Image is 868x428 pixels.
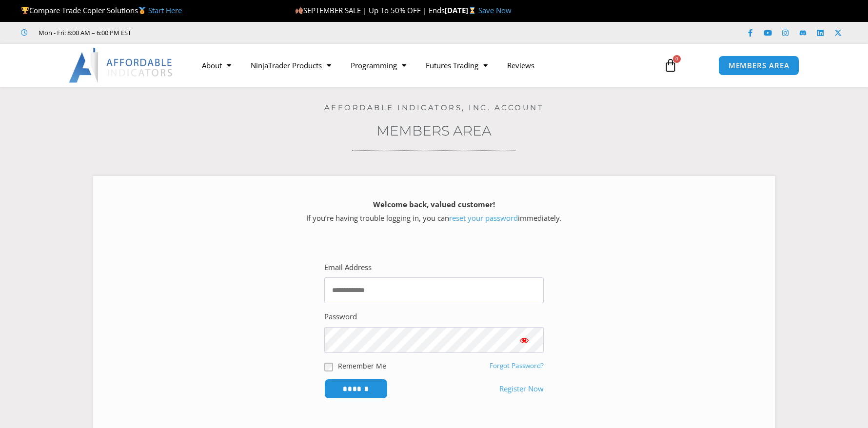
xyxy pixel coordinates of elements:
a: Programming [341,54,416,77]
a: 0 [649,51,692,79]
a: Members Area [376,122,492,139]
strong: [DATE] [445,5,478,15]
span: MEMBERS AREA [729,62,789,69]
nav: Menu [192,54,652,77]
img: LogoAI | Affordable Indicators – NinjaTrader [69,48,174,83]
a: Futures Trading [416,54,497,77]
strong: Welcome back, valued customer! [373,199,495,209]
span: 0 [673,55,681,63]
img: 🍂 [296,7,303,14]
a: Affordable Indicators, Inc. Account [324,103,544,112]
label: Email Address [324,261,372,274]
a: MEMBERS AREA [718,56,800,76]
img: 🏆 [21,7,29,14]
a: Register Now [499,382,544,396]
iframe: Customer reviews powered by Trustpilot [145,28,291,38]
button: Show password [505,327,544,353]
span: Mon - Fri: 8:00 AM – 6:00 PM EST [36,27,131,39]
a: reset your password [449,213,518,223]
img: 🥇 [138,7,146,14]
label: Remember Me [338,361,386,371]
a: Start Here [148,5,182,15]
p: If you’re having trouble logging in, you can immediately. [110,198,758,225]
a: Forgot Password? [490,361,544,370]
label: Password [324,310,357,324]
a: Save Now [478,5,512,15]
span: Compare Trade Copier Solutions [21,5,182,15]
img: ⌛ [469,7,476,14]
a: NinjaTrader Products [241,54,341,77]
span: SEPTEMBER SALE | Up To 50% OFF | Ends [295,5,445,15]
a: Reviews [497,54,544,77]
a: About [192,54,241,77]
